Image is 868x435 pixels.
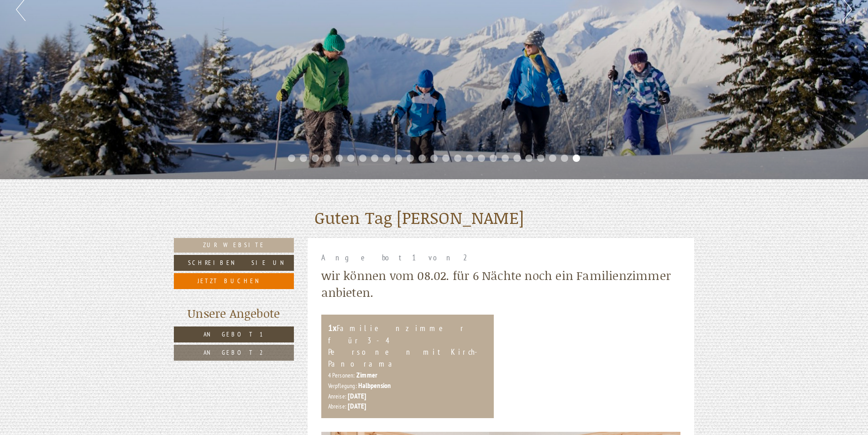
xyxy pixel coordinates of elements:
span: Angebot 2 [204,348,265,357]
span: Angebot 1 [204,330,265,338]
b: Halbpension [358,381,391,390]
b: Zimmer [356,370,377,379]
small: Abreise: [328,402,347,410]
small: 4 Personen: [328,371,355,379]
span: Angebot 1 von 2 [321,252,473,263]
b: [DATE] [348,391,366,400]
div: Familienzimmer für 3-4 Personen mit Kirch-Panorama [328,321,487,370]
div: Unsere Angebote [174,305,294,322]
small: Verpflegung: [328,382,357,390]
div: wir können vom 08.02. für 6 Nächte noch ein Familienzimmer anbieten. [321,267,681,301]
h1: Guten Tag [PERSON_NAME] [314,209,524,227]
a: Jetzt buchen [174,273,294,289]
b: [DATE] [348,401,366,410]
a: Schreiben Sie uns [174,255,294,271]
small: Anreise: [328,392,347,400]
b: 1x [328,322,337,334]
a: Zur Website [174,238,294,253]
